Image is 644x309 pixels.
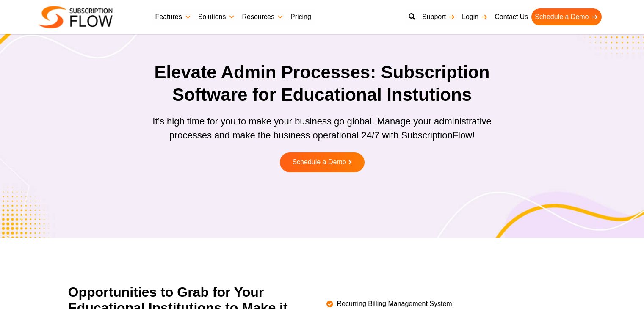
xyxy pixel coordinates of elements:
span: Schedule a Demo [292,159,346,166]
img: Subscriptionflow [39,6,113,28]
a: Schedule a Demo [531,8,601,25]
a: Resources [238,8,287,25]
p: It’s high time for you to make your business go global. Manage your administrative processes and ... [146,114,498,142]
a: Features [152,8,195,25]
a: Login [459,8,491,25]
a: Contact Us [491,8,531,25]
span: Recurring Billing Management System [335,299,452,309]
a: Schedule a Demo [280,152,365,172]
h1: Elevate Admin Processes: Subscription Software for Educational Instutions [146,61,498,106]
a: Solutions [195,8,239,25]
a: Pricing [287,8,315,25]
a: Support [419,8,459,25]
